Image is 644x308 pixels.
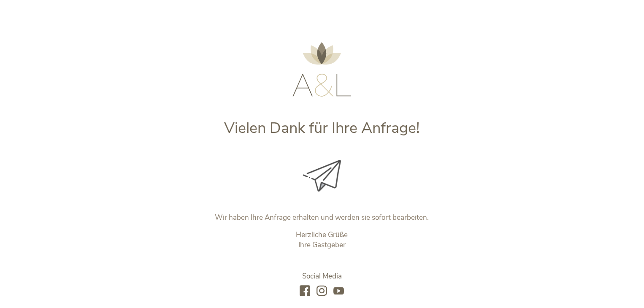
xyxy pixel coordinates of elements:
a: facebook [300,286,311,297]
a: youtube [334,286,344,297]
span: Vielen Dank für Ihre Anfrage! [225,118,420,138]
a: instagram [317,286,327,297]
img: AMONTI & LUNARIS Wellnessresort [292,42,352,97]
p: Wir haben Ihre Anfrage erhalten und werden sie sofort bearbeiten. [146,213,498,223]
span: Social Media [302,271,342,281]
p: Herzliche Grüße Ihre Gastgeber [146,230,498,250]
img: Vielen Dank für Ihre Anfrage! [303,160,341,192]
